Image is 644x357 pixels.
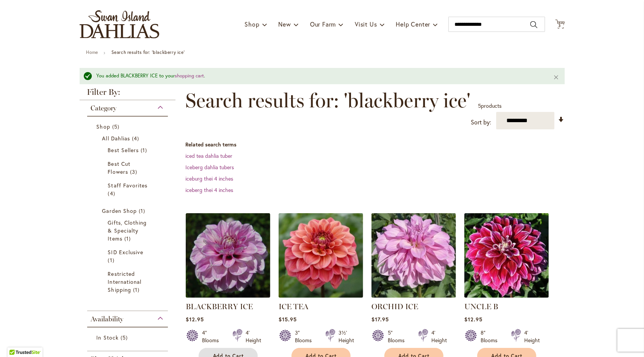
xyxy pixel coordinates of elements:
div: 4' Height [431,329,447,344]
a: store logo [80,10,159,38]
span: In Stock [97,334,119,341]
a: Restricted International Shipping [108,270,149,294]
span: $12.95 [464,316,483,323]
span: Garden Shop [102,207,137,214]
span: Our Farm [310,20,336,28]
a: shopping cart [175,72,204,79]
img: ORCHID ICE [371,213,456,298]
a: iceburg thei 4 inches [185,175,233,182]
a: Shop [97,123,161,131]
span: 5 [121,333,130,341]
span: 3 [130,168,139,176]
span: $17.95 [371,316,389,323]
p: products [478,100,501,112]
span: Best Cut Flowers [108,160,130,175]
span: Staff Favorites [108,182,148,189]
a: ICE TEA [279,292,363,299]
div: 8" Blooms [481,329,502,344]
span: 3 [559,23,561,28]
a: BLACKBERRY ICE [186,302,253,311]
div: 4' Height [246,329,261,344]
a: ORCHID ICE [371,302,418,311]
button: 3 [555,19,565,30]
a: Best Sellers [108,146,149,154]
div: 3½' Height [338,329,354,344]
span: 1 [124,234,133,242]
span: New [278,20,291,28]
span: Availability [91,315,124,323]
a: Uncle B [464,292,549,299]
div: You added BLACKBERRY ICE to your . [97,72,542,80]
span: Shop [97,123,110,130]
img: BLACKBERRY ICE [186,213,270,298]
span: Visit Us [355,20,377,28]
span: $15.95 [279,316,297,323]
a: iceberg thei 4 inches [185,186,233,193]
a: ICE TEA [279,302,309,311]
span: Help Center [396,20,431,28]
span: 4 [108,189,117,197]
span: SID Exclusive [108,248,144,256]
img: ICE TEA [279,213,363,298]
span: Restricted International Shipping [108,270,142,293]
div: 5" Blooms [388,329,409,344]
iframe: Launch Accessibility Center [6,330,27,351]
span: 1 [141,146,149,154]
span: Shop [244,20,259,28]
a: Staff Favorites [108,181,149,197]
a: ORCHID ICE [371,292,456,299]
strong: Filter By: [80,88,176,100]
a: All Dahlias [102,134,155,142]
strong: Search results for: 'blackberry ice' [111,49,185,55]
a: BLACKBERRY ICE [186,292,270,299]
span: Gifts, Clothing & Specialty Items [108,219,147,242]
a: SID Exclusive [108,248,149,264]
a: Gifts, Clothing &amp; Specialty Items [108,219,149,242]
a: In Stock 5 [97,333,161,341]
span: Best Sellers [108,146,139,154]
div: 3" Blooms [295,329,316,344]
div: 4' Height [524,329,540,344]
span: 1 [133,286,141,294]
span: 5 [112,123,121,131]
span: 1 [108,256,116,264]
span: Search results for: 'blackberry ice' [185,89,470,112]
span: $12.95 [186,316,204,323]
a: Garden Shop [102,207,155,215]
a: iced tea dahlia tuber [185,152,232,159]
span: 4 [132,134,141,142]
span: Category [91,104,117,112]
a: Home [86,49,98,55]
span: 1 [139,207,147,215]
span: All Dahlias [102,135,130,142]
img: Uncle B [464,213,549,298]
a: Iceberg dahlia tubers [185,164,234,171]
label: Sort by: [471,115,492,129]
dt: Related search terms [185,141,565,148]
div: 4" Blooms [202,329,223,344]
a: Best Cut Flowers [108,160,149,176]
a: UNCLE B [464,302,498,311]
span: 5 [478,102,481,109]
